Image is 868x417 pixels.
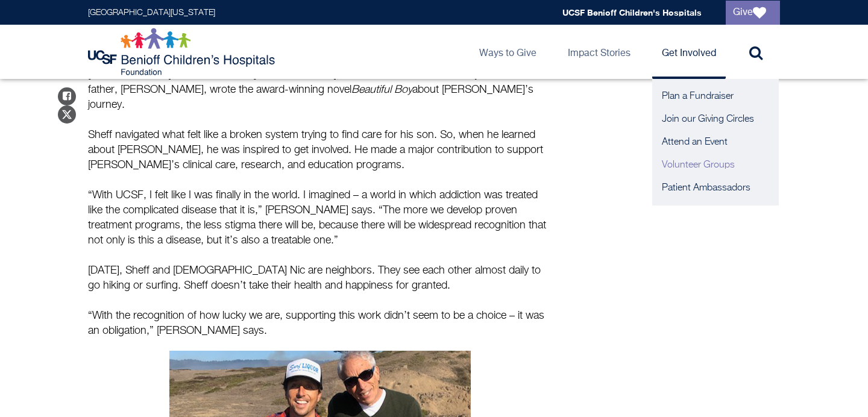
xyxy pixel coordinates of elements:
[88,28,278,76] img: Logo for UCSF Benioff Children's Hospitals Foundation
[88,8,215,17] a: [GEOGRAPHIC_DATA][US_STATE]
[652,25,726,79] a: Get Involved
[652,177,779,199] a: Patient Ambassadors
[652,85,779,108] a: Plan a Fundraiser
[562,7,702,17] a: UCSF Benioff Children's Hospitals
[351,84,412,95] em: Beautiful Boy
[652,154,779,177] a: Volunteer Groups
[726,1,780,25] a: Give
[652,131,779,154] a: Attend an Event
[652,108,779,131] a: Join our Giving Circles
[470,25,546,79] a: Ways to Give
[558,25,640,79] a: Impact Stories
